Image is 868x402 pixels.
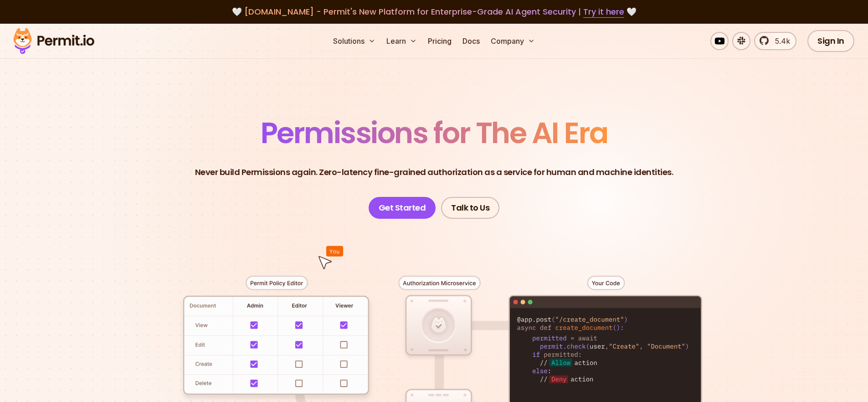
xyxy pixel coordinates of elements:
[459,32,483,50] a: Docs
[195,166,673,179] p: Never build Permissions again. Zero-latency fine-grained authorization as a service for human and...
[383,32,421,50] button: Learn
[369,197,436,219] a: Get Started
[487,32,539,50] button: Company
[22,5,846,18] div: 🤍 🤍
[261,113,608,153] span: Permissions for The AI Era
[441,197,499,219] a: Talk to Us
[770,36,790,46] span: 5.4k
[583,6,624,18] a: Try it here
[807,30,854,52] a: Sign In
[244,6,624,17] span: [DOMAIN_NAME] - Permit's New Platform for Enterprise-Grade AI Agent Security |
[424,32,455,50] a: Pricing
[754,32,796,50] a: 5.4k
[9,26,98,57] img: Permit logo
[329,32,379,50] button: Solutions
